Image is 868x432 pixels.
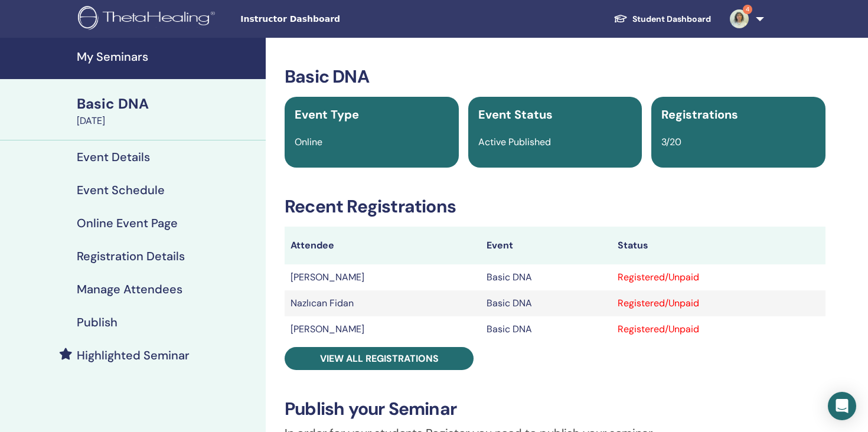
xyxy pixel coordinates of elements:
[481,264,612,290] td: Basic DNA
[77,183,165,197] h4: Event Schedule
[295,107,359,122] span: Event Type
[295,136,322,148] span: Online
[285,347,474,370] a: View all registrations
[285,316,481,342] td: [PERSON_NAME]
[478,136,551,148] span: Active Published
[78,6,219,32] img: logo.png
[77,150,150,164] h4: Event Details
[481,316,612,342] td: Basic DNA
[285,290,481,316] td: Nazlıcan Fidan
[612,227,825,264] th: Status
[828,392,856,420] div: Open Intercom Messenger
[285,227,481,264] th: Attendee
[481,290,612,316] td: Basic DNA
[77,348,190,362] h4: Highlighted Seminar
[285,196,825,217] h3: Recent Registrations
[618,296,820,310] div: Registered/Unpaid
[730,9,749,28] img: default.jpg
[77,94,259,114] div: Basic DNA
[604,8,720,30] a: Student Dashboard
[240,13,417,25] span: Instructor Dashboard
[481,227,612,264] th: Event
[478,107,553,122] span: Event Status
[77,50,259,64] h4: My Seminars
[77,114,259,128] div: [DATE]
[70,94,266,128] a: Basic DNA[DATE]
[661,136,681,148] span: 3/20
[77,249,185,263] h4: Registration Details
[77,282,182,296] h4: Manage Attendees
[614,14,628,24] img: graduation-cap-white.svg
[285,398,825,420] h3: Publish your Seminar
[77,216,178,230] h4: Online Event Page
[618,270,820,284] div: Registered/Unpaid
[320,352,439,365] span: View all registrations
[743,5,752,14] span: 4
[618,322,820,336] div: Registered/Unpaid
[661,107,738,122] span: Registrations
[285,264,481,290] td: [PERSON_NAME]
[77,315,118,329] h4: Publish
[285,66,825,87] h3: Basic DNA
